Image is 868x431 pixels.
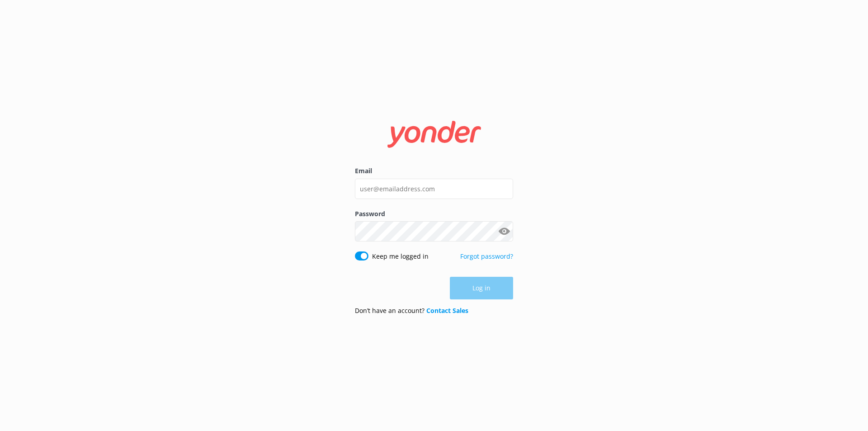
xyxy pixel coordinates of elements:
[460,252,513,260] a: Forgot password?
[495,223,513,241] button: Show password
[355,166,513,176] label: Email
[372,251,429,261] label: Keep me logged in
[355,306,468,316] p: Don’t have an account?
[355,209,513,219] label: Password
[355,179,513,199] input: user@emailaddress.com
[426,306,468,315] a: Contact Sales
